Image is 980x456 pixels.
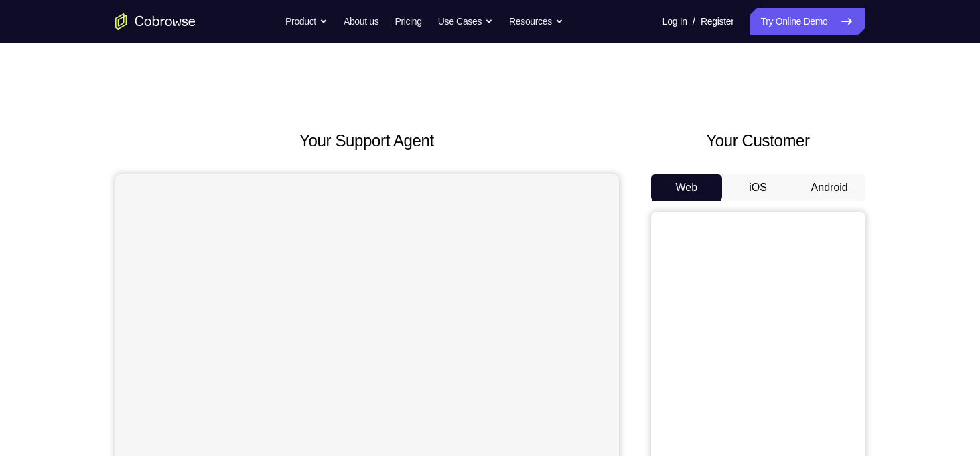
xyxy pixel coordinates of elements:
[395,8,421,35] a: Pricing
[438,8,493,35] button: Use Cases
[693,13,695,30] span: /
[662,8,687,35] a: Log In
[750,8,865,35] a: Try Online Demo
[344,8,378,35] a: About us
[115,129,619,153] h2: Your Support Agent
[115,13,196,30] a: Go to the home page
[285,8,328,35] button: Product
[794,174,865,201] button: Android
[651,174,723,201] button: Web
[701,8,733,35] a: Register
[651,129,865,153] h2: Your Customer
[509,8,563,35] button: Resources
[722,174,794,201] button: iOS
